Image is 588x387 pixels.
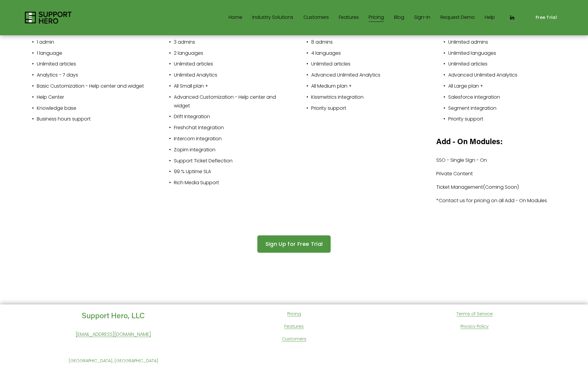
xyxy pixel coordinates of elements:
p: 4 languages [311,49,426,58]
a: Sign-in [414,13,430,22]
p: Ticket Management(Coming Soon) [436,183,563,192]
a: Free Trial [529,10,563,25]
a: Sign Up for Free Trial [257,235,331,253]
p: 99 % Uptime SLA [174,167,289,176]
a: folder dropdown [252,13,293,22]
p: All Large plan + [448,82,563,91]
p: SSO - Single SIgn - On [436,156,563,165]
a: Pricing [287,310,301,318]
p: Unlimited articles [174,60,289,68]
p: 8 admins [311,38,426,47]
p: Priority support [311,104,426,113]
a: Customers [303,13,329,22]
p: Basic Customization - Help center and widget [37,82,152,91]
p: Unlimited articles [37,60,152,68]
p: Salesforce integration [448,93,563,102]
a: Terms of Service [457,310,493,318]
span: Industry Solutions [252,13,293,22]
p: Unlimited Analytics [174,71,289,80]
a: Customers [282,335,306,343]
p: *Contact us for pricing on all Add - On Modules [436,196,563,205]
p: Business hours support [37,115,152,124]
h4: Support Hero, LLC [25,310,202,321]
p: Knowledge base [37,104,152,113]
a: Home [229,13,242,22]
a: LinkedIn [509,15,515,21]
p: Unlimited languages [448,49,563,58]
p: All Small plan + [174,82,289,91]
p: Drift Integration [174,112,289,121]
p: 3 admins [174,38,289,47]
a: Blog [394,13,404,22]
a: Features [284,323,304,330]
p: Priority support [448,115,563,124]
p: All Medium plan + [311,82,426,91]
p: Support Ticket Deflection [174,157,289,165]
a: Features [339,13,359,22]
p: Private Content [436,170,563,178]
a: Privacy Policy [461,323,489,330]
strong: Add - On Modules: [436,136,503,146]
a: Help [485,13,495,22]
span: [GEOGRAPHIC_DATA], [GEOGRAPHIC_DATA] [69,358,158,364]
p: 2 languages [174,49,289,58]
p: Advanced Unlimited Analytics [448,71,563,80]
p: 1 admin [37,38,152,47]
img: Support Hero [25,12,72,24]
p: 1 language [37,49,152,58]
p: Analytics - 7 days [37,71,152,80]
p: Freshchat integration [174,124,289,132]
p: Intercom integration [174,135,289,143]
p: Help Center [37,93,152,102]
p: Unlimited articles [311,60,426,68]
a: Request Demo [440,13,475,22]
p: Zopim integration [174,146,289,154]
p: Unlimited articles [448,60,563,68]
a: [EMAIL_ADDRESS][DOMAIN_NAME] [76,330,151,339]
p: Unlimited admins [448,38,563,47]
p: Advanced Unlimited Analytics [311,71,426,80]
p: Segment integration [448,104,563,113]
p: Rich Media Support [174,179,289,187]
p: Kissmetrics integration [311,93,426,102]
a: Pricing [369,13,384,22]
p: Advanced Customization - Help center and widget [174,93,289,110]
